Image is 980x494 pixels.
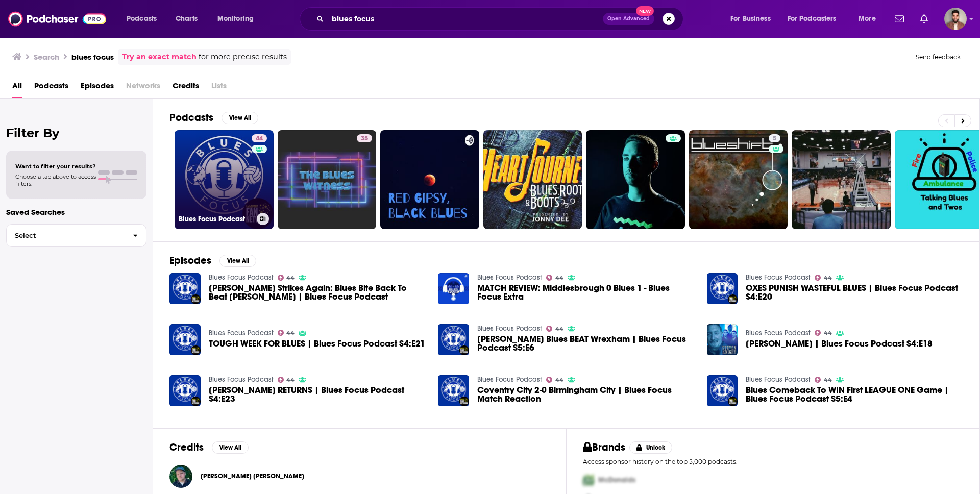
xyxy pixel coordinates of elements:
button: Send feedback [913,53,964,61]
span: [PERSON_NAME] [PERSON_NAME] [201,472,304,480]
a: Blues Focus Podcast [746,375,811,384]
span: 44 [824,276,832,280]
img: MATCH REVIEW: Middlesbrough 0 Blues 1 - Blues Focus Extra [438,273,469,304]
a: 44 [278,330,295,336]
a: PodcastsView All [169,111,258,124]
span: More [859,12,876,26]
a: Show notifications dropdown [916,10,932,28]
span: Select [7,232,125,239]
img: OXES PUNISH WASTEFUL BLUES | Blues Focus Podcast S4:E20 [707,273,738,304]
span: Choose a tab above to access filters. [15,173,96,187]
a: STEVEN KNIGHT | Blues Focus Podcast S4:E18 [707,324,738,355]
a: STEVEN KNIGHT | Blues Focus Podcast S4:E18 [746,339,933,348]
a: Try an exact match [122,51,197,63]
img: Coventry City 2-0 Birmingham City | Blues Focus Match Reaction [438,375,469,406]
img: ROWETT RETURNS | Blues Focus Podcast S4:E23 [169,375,201,406]
button: Show profile menu [944,8,967,30]
a: MATCH REVIEW: Middlesbrough 0 Blues 1 - Blues Focus Extra [477,284,695,301]
span: 44 [286,331,295,335]
a: Credits [173,78,199,98]
a: Blues Focus Podcast [746,273,811,282]
span: Episodes [81,78,114,98]
a: Blues Focus Podcast [209,329,274,337]
button: open menu [210,11,267,27]
a: Charts [169,11,204,27]
span: For Business [730,12,771,26]
a: Blues Focus Podcast [477,273,542,282]
a: Blues Comeback To WIN First LEAGUE ONE Game | Blues Focus Podcast S5:E4 [746,386,963,403]
span: 5 [773,134,776,144]
a: TOUGH WEEK FOR BLUES | Blues Focus Podcast S4:E21 [169,324,201,355]
h2: Filter By [6,126,146,140]
a: 44 [815,330,832,336]
span: Logged in as calmonaghan [944,8,967,30]
img: Podchaser - Follow, Share and Rate Podcasts [8,9,106,29]
a: Jake Xerxes Fussell [201,472,304,480]
a: TOUGH WEEK FOR BLUES | Blues Focus Podcast S4:E21 [209,339,425,348]
button: Open AdvancedNew [603,13,654,25]
img: Jake Xerxes Fussell [169,465,192,488]
a: 44 [278,275,295,281]
img: Blues Comeback To WIN First LEAGUE ONE Game | Blues Focus Podcast S5:E4 [707,375,738,406]
span: Charts [176,12,198,26]
a: Blues Focus Podcast [477,324,542,333]
span: McDonalds [598,476,635,484]
h3: Blues Focus Podcast [179,215,253,224]
button: open menu [781,11,851,27]
button: View All [219,255,256,267]
span: Monitoring [217,12,254,26]
a: All [12,78,22,98]
a: 35 [278,130,377,229]
button: open menu [119,11,170,27]
img: First Pro Logo [579,470,598,490]
button: Unlock [629,441,673,454]
span: Podcasts [127,12,157,26]
span: 44 [824,378,832,382]
button: View All [222,112,258,124]
h2: Podcasts [169,111,213,124]
a: 44 [815,377,832,383]
a: 44 [546,326,563,332]
span: 35 [361,134,368,144]
input: Search podcasts, credits, & more... [328,11,603,27]
a: Podcasts [34,78,68,98]
span: 44 [256,134,263,144]
span: [PERSON_NAME] Blues BEAT Wrexham | Blues Focus Podcast S5:E6 [477,335,695,352]
span: 44 [286,276,295,280]
span: 44 [555,327,563,331]
span: Lists [211,78,227,98]
img: Brady's Blues BEAT Wrexham | Blues Focus Podcast S5:E6 [438,324,469,355]
a: Show notifications dropdown [891,10,908,28]
span: Networks [126,78,160,98]
span: 44 [824,331,832,335]
h2: Credits [169,441,204,454]
img: Stansfield Strikes Again: Blues Bite Back To Beat Barnsley | Blues Focus Podcast [169,273,201,304]
a: Blues Focus Podcast [746,329,811,337]
a: Coventry City 2-0 Birmingham City | Blues Focus Match Reaction [477,386,695,403]
p: Access sponsor history on the top 5,000 podcasts. [583,458,963,465]
a: EpisodesView All [169,254,256,267]
a: Brady's Blues BEAT Wrexham | Blues Focus Podcast S5:E6 [477,335,695,352]
div: Search podcasts, credits, & more... [309,7,693,31]
span: for more precise results [199,51,287,63]
span: [PERSON_NAME] RETURNS | Blues Focus Podcast S4:E23 [209,386,426,403]
span: Want to filter your results? [15,163,96,170]
span: OXES PUNISH WASTEFUL BLUES | Blues Focus Podcast S4:E20 [746,284,963,301]
a: Blues Focus Podcast [209,273,274,282]
a: CreditsView All [169,441,249,454]
a: 44 [546,275,563,281]
button: View All [212,441,249,454]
